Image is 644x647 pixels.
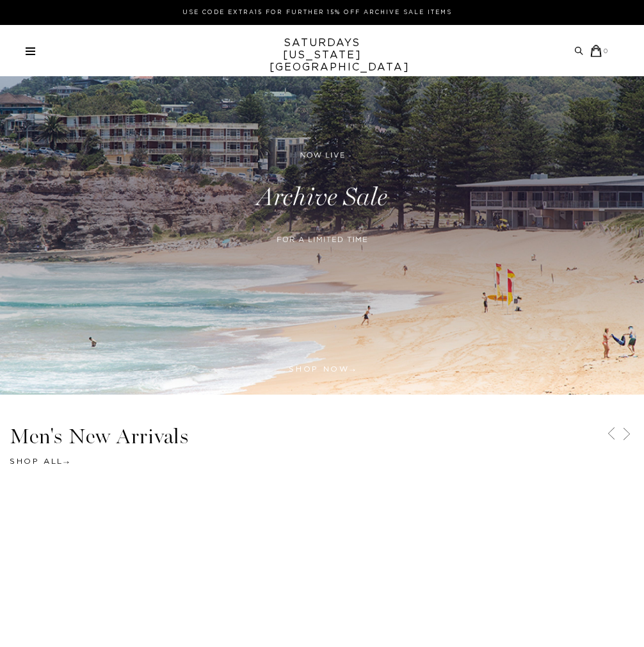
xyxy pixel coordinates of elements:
[590,45,609,57] a: 0
[10,426,634,447] h3: Men's New Arrivals
[10,457,69,465] a: Shop All
[604,49,609,54] small: 0
[31,8,604,17] p: Use Code EXTRA15 for Further 15% Off Archive Sale Items
[270,37,375,74] a: SATURDAYS[US_STATE][GEOGRAPHIC_DATA]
